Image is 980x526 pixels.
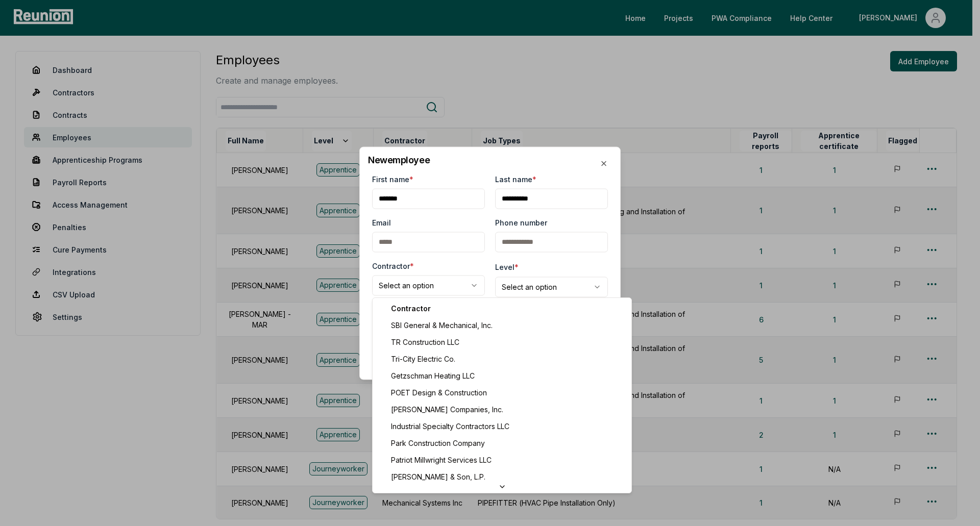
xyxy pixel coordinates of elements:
span: [PERSON_NAME] Companies, Inc. [391,404,503,415]
div: Contractor [375,300,629,317]
span: Patriot Millwright Services LLC [391,455,492,465]
span: Park Construction Company [391,438,485,448]
span: POET Design & Construction [391,387,487,398]
span: TR Construction LLC [391,337,459,347]
span: Tri-City Electric Co. [391,354,455,364]
span: Industrial Specialty Contractors LLC [391,421,509,432]
span: [PERSON_NAME] & Son, L.P. [391,471,485,482]
span: SBI General & Mechanical, Inc. [391,320,493,331]
span: Getzschman Heating LLC [391,370,475,381]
